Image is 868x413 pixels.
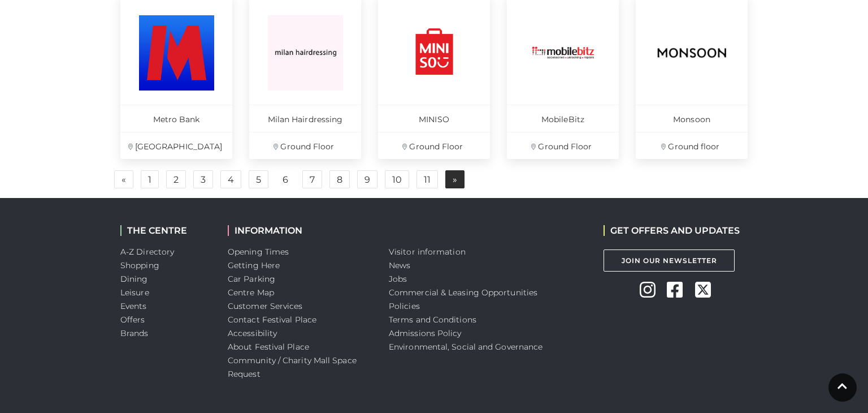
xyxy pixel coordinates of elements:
a: Dining [120,274,148,284]
a: Admissions Policy [389,328,462,338]
a: Jobs [389,274,407,284]
a: Community / Charity Mall Space Request [228,355,357,379]
a: 8 [329,170,350,188]
p: MobileBitz [507,105,619,132]
a: Opening Times [228,247,289,257]
a: 3 [193,170,213,188]
a: 4 [220,170,241,188]
a: Events [120,301,147,311]
p: Ground floor [636,132,748,159]
h2: GET OFFERS AND UPDATES [604,225,740,236]
p: MINISO [378,105,490,132]
p: Monsoon [636,105,748,132]
a: Terms and Conditions [389,315,476,325]
a: Next [445,170,465,188]
a: 7 [302,170,322,188]
a: Visitor information [389,247,466,257]
a: A-Z Directory [120,247,174,257]
a: 5 [249,170,268,188]
a: Centre Map [228,287,274,298]
a: 9 [357,170,377,188]
a: Commercial & Leasing Opportunities [389,287,537,298]
a: 11 [416,170,438,188]
h2: THE CENTRE [120,225,211,236]
p: Ground Floor [378,132,490,159]
a: Previous [114,170,133,188]
span: » [453,175,457,183]
p: [GEOGRAPHIC_DATA] [120,132,232,159]
a: Brands [120,328,149,338]
p: Metro Bank [120,105,232,132]
a: Offers [120,315,145,325]
p: Ground Floor [507,132,619,159]
a: Getting Here [228,260,280,270]
a: 1 [141,170,159,188]
a: Accessibility [228,328,277,338]
a: News [389,260,410,270]
p: Milan Hairdressing [249,105,361,132]
a: About Festival Place [228,342,309,352]
a: Leisure [120,287,149,298]
a: Join Our Newsletter [604,249,735,272]
p: Ground Floor [249,132,361,159]
a: 2 [166,170,186,188]
a: Policies [389,301,420,311]
h2: INFORMATION [228,225,372,236]
span: « [121,175,126,183]
a: 10 [385,170,409,188]
a: Contact Festival Place [228,315,316,325]
a: Environmental, Social and Governance [389,342,542,352]
a: Shopping [120,260,159,270]
a: 6 [276,171,295,189]
a: Car Parking [228,274,275,284]
a: Customer Services [228,301,303,311]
